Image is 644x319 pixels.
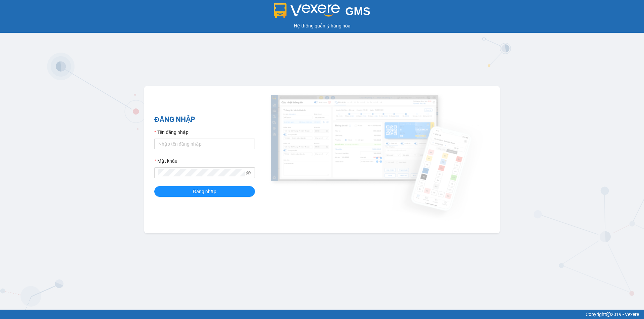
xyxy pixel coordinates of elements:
input: Tên đăng nhập [154,139,255,149]
div: Hệ thống quản lý hàng hóa [2,22,642,29]
div: Copyright 2019 - Vexere [5,311,639,318]
span: GMS [345,5,370,17]
img: logo 2 [274,3,340,18]
h2: ĐĂNG NHẬP [154,114,255,125]
input: Mật khẩu [158,169,245,176]
label: Tên đăng nhập [154,129,189,136]
label: Mật khẩu [154,157,177,165]
span: eye-invisible [246,170,251,175]
span: Đăng nhập [193,188,216,195]
span: copyright [606,312,611,317]
a: GMS [274,10,371,15]
button: Đăng nhập [154,186,255,197]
